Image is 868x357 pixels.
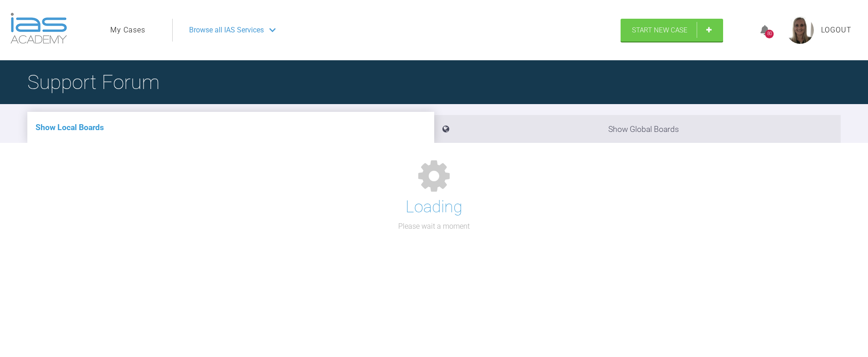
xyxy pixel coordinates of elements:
div: 80 [765,30,774,38]
li: Show Global Boards [434,115,841,143]
p: Please wait a moment [398,220,470,232]
a: Start New Case [621,19,723,42]
a: Logout [821,24,852,36]
img: logo-light.3e3ef733.png [10,13,67,44]
li: Show Local Boards [27,112,434,143]
h1: Loading [406,194,462,220]
span: Browse all IAS Services [189,24,264,36]
a: My Cases [110,24,145,36]
h1: Support Forum [27,66,159,98]
img: profile.png [786,16,814,44]
span: Start New Case [632,26,688,34]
